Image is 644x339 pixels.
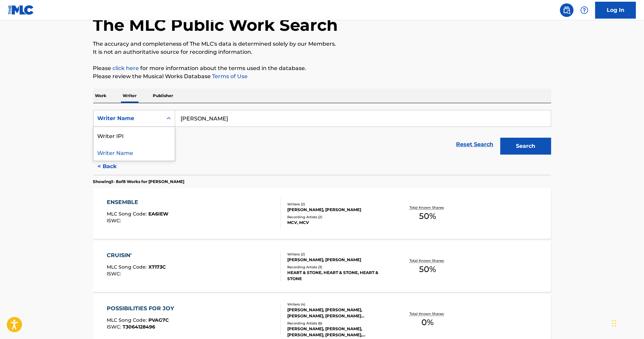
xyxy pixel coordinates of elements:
div: ENSEMBLE [107,198,168,206]
span: 50 % [419,263,436,275]
a: Log In [595,2,636,19]
span: PVAG7C [148,317,169,323]
img: help [580,6,588,14]
button: Search [500,138,551,155]
form: Search Form [93,110,551,158]
div: Help [578,3,591,17]
a: Reset Search [453,137,497,152]
p: Please review the Musical Works Database [93,72,551,81]
div: [PERSON_NAME], [PERSON_NAME], [PERSON_NAME], [PERSON_NAME] [PERSON_NAME] [287,307,390,319]
a: Public Search [560,3,574,17]
div: [PERSON_NAME], [PERSON_NAME] [287,207,390,213]
span: MLC Song Code : [107,264,148,270]
a: click here [113,65,139,71]
span: T3064128496 [123,324,155,330]
div: Recording Artists ( 3 ) [287,265,390,270]
div: Recording Artists ( 2 ) [287,214,390,220]
iframe: Chat Widget [610,307,644,339]
p: It is not an authoritative source for recording information. [93,48,551,56]
div: Drag [612,313,616,334]
div: Recording Artists ( 6 ) [287,321,390,326]
div: CRUISIN' [107,251,166,259]
span: 0 % [421,316,434,329]
span: EA6IEW [148,211,168,217]
a: ENSEMBLEMLC Song Code:EA6IEWISWC:Writers (2)[PERSON_NAME], [PERSON_NAME]Recording Artists (2)MCV,... [93,188,551,239]
div: [PERSON_NAME], [PERSON_NAME] [287,257,390,263]
p: The accuracy and completeness of The MLC's data is determined solely by our Members. [93,40,551,48]
span: 50 % [419,210,436,222]
div: Writer Name [94,144,175,161]
img: MLC Logo [8,5,34,15]
span: ISWC : [107,218,123,224]
p: Please for more information about the terms used in the database. [93,64,551,72]
a: CRUISIN'MLC Song Code:X7173CISWC:Writers (2)[PERSON_NAME], [PERSON_NAME]Recording Artists (3)HEAR... [93,241,551,292]
div: Writers ( 2 ) [287,202,390,207]
div: Writers ( 4 ) [287,302,390,307]
p: Work [93,89,109,103]
img: search [563,6,571,14]
span: X7173C [148,264,166,270]
h1: The MLC Public Work Search [93,15,338,35]
span: MLC Song Code : [107,317,148,323]
span: MLC Song Code : [107,211,148,217]
p: Writer [121,89,139,103]
p: Total Known Shares: [410,258,446,263]
span: ISWC : [107,324,123,330]
a: Terms of Use [211,73,248,80]
div: Writer IPI [94,127,175,144]
p: Total Known Shares: [410,205,446,210]
p: Publisher [151,89,175,103]
p: Showing 1 - 8 of 8 Works for [PERSON_NAME] [93,179,185,185]
div: Writer Name [98,114,159,122]
button: < Back [93,158,134,175]
div: Writers ( 2 ) [287,252,390,257]
p: Total Known Shares: [410,311,446,316]
div: POSSIBILITIES FOR JOY [107,304,178,313]
div: [PERSON_NAME], [PERSON_NAME], [PERSON_NAME], [PERSON_NAME], [PERSON_NAME] [287,326,390,338]
div: MCV, MCV [287,220,390,226]
span: ISWC : [107,271,123,277]
div: HEART & STONE, HEART & STONE, HEART & STONE [287,270,390,282]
